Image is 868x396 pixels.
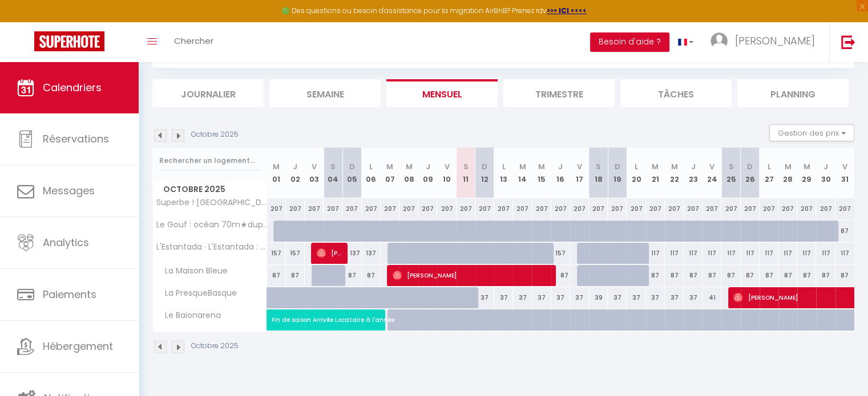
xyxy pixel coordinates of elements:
[589,287,608,308] div: 39
[342,198,361,219] div: 207
[269,79,381,107] li: Semaine
[816,243,835,264] div: 117
[551,287,570,308] div: 37
[767,161,770,172] abbr: L
[608,198,627,219] div: 207
[286,243,305,264] div: 157
[627,148,645,198] th: 20
[191,341,239,352] p: Octobre 2025
[475,198,494,219] div: 207
[684,198,703,219] div: 207
[286,148,305,198] th: 02
[797,198,816,219] div: 207
[155,221,269,229] span: Le Gouf : océan 70m★duplex★terrasse★jardin
[362,148,381,198] th: 06
[570,287,589,308] div: 37
[747,161,753,172] abbr: D
[778,148,797,198] th: 28
[286,265,305,286] div: 87
[797,148,816,198] th: 29
[342,265,361,286] div: 87
[665,287,684,308] div: 37
[760,148,778,198] th: 27
[475,287,494,308] div: 37
[267,148,286,198] th: 01
[475,148,494,198] th: 12
[646,198,665,219] div: 207
[778,265,797,286] div: 87
[399,148,418,198] th: 08
[406,161,413,172] abbr: M
[551,265,570,286] div: 87
[778,198,797,219] div: 207
[646,148,665,198] th: 21
[741,243,760,264] div: 117
[778,243,797,264] div: 117
[721,198,740,219] div: 207
[652,161,659,172] abbr: M
[769,124,854,141] button: Gestion des prix
[155,198,269,207] span: Superbe ! [GEOGRAPHIC_DATA]
[589,148,608,198] th: 18
[286,198,305,219] div: 207
[330,161,336,172] abbr: S
[760,265,778,286] div: 87
[43,183,95,198] span: Messages
[43,287,96,301] span: Paiements
[665,198,684,219] div: 207
[513,198,532,219] div: 207
[551,198,570,219] div: 207
[174,35,213,47] span: Chercher
[349,161,355,172] abbr: D
[381,198,399,219] div: 207
[703,287,721,308] div: 41
[816,265,835,286] div: 87
[721,265,740,286] div: 87
[267,198,286,219] div: 207
[577,161,582,172] abbr: V
[293,161,297,172] abbr: J
[785,161,792,172] abbr: M
[646,265,665,286] div: 87
[369,161,373,172] abbr: L
[620,79,732,107] li: Tâches
[741,265,760,286] div: 87
[317,242,342,264] span: [PERSON_NAME]
[646,287,665,308] div: 37
[665,148,684,198] th: 22
[418,148,437,198] th: 09
[684,243,703,264] div: 117
[702,22,829,62] a: ... [PERSON_NAME]
[532,198,551,219] div: 207
[418,198,437,219] div: 207
[627,198,645,219] div: 207
[362,198,381,219] div: 207
[547,6,587,15] a: >>> ICI <<<<
[590,32,669,52] button: Besoin d'aide ?
[513,287,532,308] div: 37
[482,161,487,172] abbr: D
[835,243,854,264] div: 117
[494,287,513,308] div: 37
[816,148,835,198] th: 30
[324,148,342,198] th: 04
[519,161,526,172] abbr: M
[362,243,381,264] div: 137
[842,161,847,172] abbr: V
[191,129,239,140] p: Octobre 2025
[608,148,627,198] th: 19
[615,161,620,172] abbr: D
[551,243,570,264] div: 157
[272,303,429,325] span: Fin de saison Arrivée Locataire à l'année
[691,161,696,172] abbr: J
[760,243,778,264] div: 117
[43,339,113,353] span: Hébergement
[43,132,109,146] span: Réservations
[393,264,550,286] span: [PERSON_NAME]
[741,198,760,219] div: 207
[709,161,714,172] abbr: V
[43,80,102,95] span: Calendriers
[273,161,280,172] abbr: M
[737,79,849,107] li: Planning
